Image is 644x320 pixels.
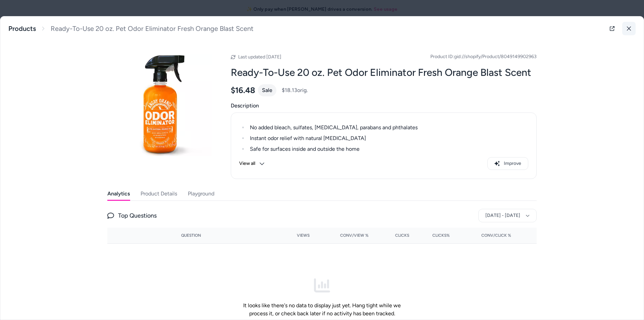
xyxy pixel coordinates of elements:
li: Safe for surfaces inside and outside the home [248,145,528,153]
span: Question [181,233,201,238]
span: $16.48 [231,85,255,95]
span: Conv/Click % [481,233,511,238]
button: [DATE] - [DATE] [478,209,537,222]
span: Conv/View % [340,233,369,238]
span: Clicks% [432,233,450,238]
button: Analytics [107,187,130,200]
button: Views [280,230,310,241]
span: Description [231,102,537,110]
div: Sale [258,84,276,96]
span: Top Questions [118,211,157,220]
li: Instant odor relief with natural [MEDICAL_DATA] [248,134,528,142]
button: Clicks% [420,230,450,241]
span: Views [297,233,310,238]
button: Clicks [379,230,409,241]
img: Screenshot2025-08-02203701.png [107,49,215,156]
button: Product Details [141,187,177,200]
a: Products [8,25,36,33]
button: Conv/Click % [461,230,511,241]
span: Last updated [DATE] [238,54,281,60]
span: Ready-To-Use 20 oz. Pet Odor Eliminator Fresh Orange Blast Scent [51,25,254,33]
nav: breadcrumb [8,25,254,33]
span: Product ID: gid://shopify/Product/8049149902963 [430,53,537,60]
h2: Ready-To-Use 20 oz. Pet Odor Eliminator Fresh Orange Blast Scent [231,66,537,79]
button: Question [181,230,201,241]
span: $18.13 orig. [282,86,308,94]
button: View all [239,157,265,170]
button: Improve [487,157,528,170]
button: Conv/View % [320,230,369,241]
span: Clicks [395,233,409,238]
button: Playground [188,187,214,200]
li: No added bleach, sulfates, [MEDICAL_DATA], parabans and phthalates [248,124,528,132]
